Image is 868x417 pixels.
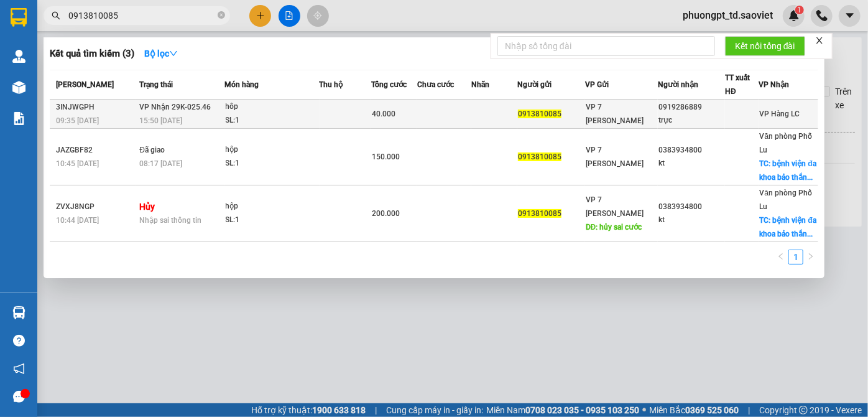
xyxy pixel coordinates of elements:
[139,146,165,154] span: Đã giao
[773,250,788,265] li: Previous Page
[226,143,319,157] div: hộp
[760,159,816,182] span: TC: bệnh viện đa khoa bảo thắn...
[658,200,725,213] div: 0383934800
[52,11,60,20] span: search
[226,114,319,128] div: SL: 1
[56,80,114,89] span: [PERSON_NAME]
[773,250,788,265] button: left
[13,363,25,375] span: notification
[139,159,182,168] span: 08:17 [DATE]
[735,39,795,53] span: Kết nối tổng đài
[372,152,400,161] span: 150.000
[50,47,134,60] h3: Kết quả tìm kiếm ( 3 )
[226,200,319,213] div: hộp
[586,146,644,168] span: VP 7 [PERSON_NAME]
[139,80,173,89] span: Trạng thái
[759,80,790,89] span: VP Nhận
[139,116,182,125] span: 15:50 [DATE]
[226,213,319,227] div: SL: 1
[471,80,489,89] span: Nhãn
[56,144,136,157] div: JAZGBF82
[134,44,188,63] button: Bộ lọcdown
[725,73,750,96] span: TT xuất HĐ
[789,250,803,264] a: 1
[144,49,178,59] strong: Bộ lọc
[658,80,698,89] span: Người nhận
[139,103,211,111] span: VP Nhận 29K-025.46
[225,80,259,89] span: Món hàng
[372,110,395,118] span: 40.000
[417,80,454,89] span: Chưa cước
[13,335,25,347] span: question-circle
[760,216,816,238] span: TC: bệnh viện đa khoa bảo thắn...
[586,195,644,218] span: VP 7 [PERSON_NAME]
[320,80,343,89] span: Thu hộ
[658,157,725,170] div: kt
[803,250,818,265] button: right
[518,110,561,118] span: 0913810085
[518,209,561,218] span: 0913810085
[807,253,815,260] span: right
[760,189,813,211] span: Văn phòng Phố Lu
[760,110,800,118] span: VP Hàng LC
[218,10,225,22] span: close-circle
[12,112,25,125] img: solution-icon
[12,81,25,94] img: warehouse-icon
[585,80,609,89] span: VP Gửi
[226,100,319,114] div: hôp
[226,157,319,171] div: SL: 1
[56,116,99,125] span: 09:35 [DATE]
[788,250,803,265] li: 1
[56,101,136,114] div: 3INJWGPH
[803,250,818,265] li: Next Page
[371,80,407,89] span: Tổng cước
[517,80,552,89] span: Người gửi
[658,144,725,157] div: 0383934800
[68,9,215,22] input: Tìm tên, số ĐT hoặc mã đơn
[12,50,25,63] img: warehouse-icon
[658,101,725,114] div: 0919286889
[218,11,225,19] span: close-circle
[139,216,201,225] span: Nhập sai thông tin
[518,152,561,161] span: 0913810085
[658,114,725,127] div: trực
[56,200,136,213] div: ZVXJ8NGP
[56,216,99,225] span: 10:44 [DATE]
[372,209,400,218] span: 200.000
[13,391,25,403] span: message
[12,306,25,319] img: warehouse-icon
[725,36,805,56] button: Kết nối tổng đài
[56,159,99,168] span: 10:45 [DATE]
[586,103,644,125] span: VP 7 [PERSON_NAME]
[11,8,27,27] img: logo-vxr
[815,36,824,45] span: close
[777,253,785,260] span: left
[760,132,813,154] span: Văn phòng Phố Lu
[586,223,642,232] span: DĐ: hủy sai cước
[658,213,725,227] div: kt
[497,36,715,56] input: Nhập số tổng đài
[139,202,155,212] strong: Hủy
[169,49,178,58] span: down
